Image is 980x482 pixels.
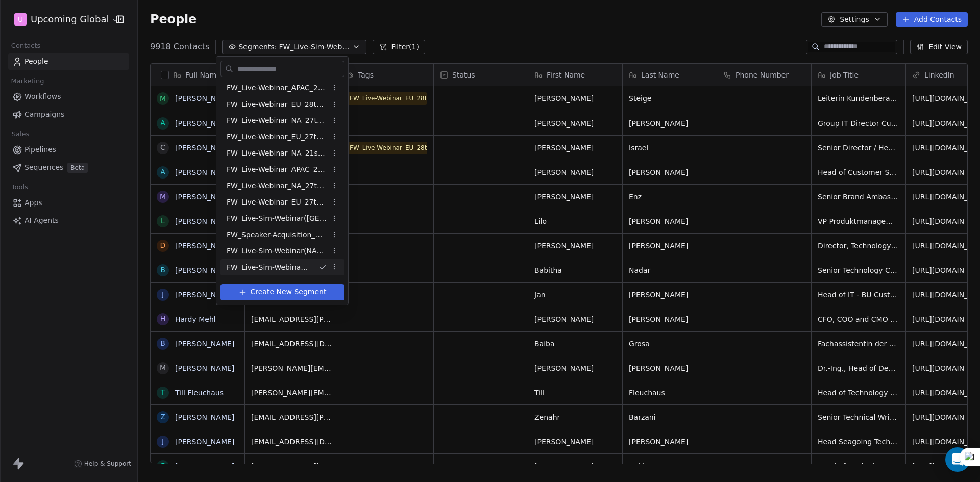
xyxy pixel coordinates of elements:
[220,31,344,275] div: Suggestions
[220,284,344,300] button: Create New Segment
[227,115,327,126] span: FW_Live-Webinar_NA_27thAugust'25
[227,164,327,175] span: FW_Live-Webinar_APAC_21stAugust'25 - Batch 2
[227,99,327,110] span: FW_Live-Webinar_EU_28thAugust'25
[227,132,327,142] span: FW_Live-Webinar_EU_27thAugust'25
[227,230,327,240] span: FW_Speaker-Acquisition_August'25
[227,181,327,191] span: FW_Live-Webinar_NA_27thAugust'25 - Batch 2
[227,148,327,159] span: FW_Live-Webinar_NA_21stAugust'25 Batch 2
[227,262,310,273] span: FW_Live-Sim-Webinar-25 Sept'25 -[GEOGRAPHIC_DATA] [GEOGRAPHIC_DATA]
[227,213,327,224] span: FW_Live-Sim-Webinar([GEOGRAPHIC_DATA])26thAugust'2025
[227,197,327,208] span: FW_Live-Webinar_EU_27thAugust'25 - Batch 2
[227,246,327,257] span: FW_Live-Sim-Webinar(NA)26thAugust'2025
[251,287,327,297] span: Create New Segment
[227,83,327,93] span: FW_Live-Webinar_APAC_21stAugust'25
